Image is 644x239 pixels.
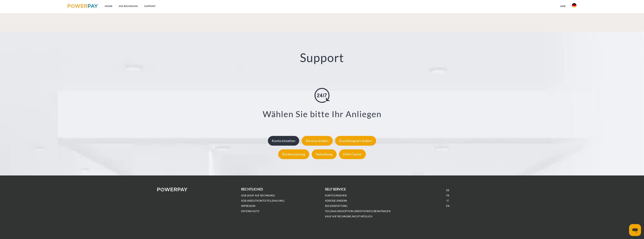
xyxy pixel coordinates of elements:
[446,204,449,208] a: EN
[325,199,347,202] a: Adresse ändern
[339,149,366,159] div: Hilfe-Center
[446,194,449,197] a: FR
[37,109,607,119] h3: Wählen Sie bitte Ihr Anliegen
[311,152,338,156] a: Teilzahlung
[241,210,259,213] a: DATENSCHUTZ
[302,136,333,146] div: Adresse ändern
[241,187,263,191] b: rechtliches
[278,149,309,159] div: Rückerstattung
[312,149,337,159] div: Teilzahlung
[157,188,187,191] img: logo-powerpay-white.svg
[557,3,569,10] a: agb
[629,224,641,236] iframe: Schaltfläche zum Öffnen des Messaging-Fensters
[338,152,367,156] a: Hilfe-Center
[277,152,310,156] a: Rückerstattung
[325,187,346,191] b: self service
[241,204,256,208] a: IMPRESSUM
[335,136,376,146] div: Zustellungsart ändern
[325,204,348,208] a: Rückerstattung
[102,3,116,10] a: Home
[241,199,284,202] a: AGB (Kreditkonto/Teilzahlung)
[325,210,391,213] a: Teilzahlungsoption (KREDITKONTO) beantragen
[268,136,299,146] div: Konto einsehen
[68,4,98,8] img: logo-powerpay.svg
[325,194,347,197] a: Konto einsehen
[141,3,159,10] a: SUPPORT
[301,139,334,143] a: Adresse ändern
[267,139,300,143] a: Konto einsehen
[572,3,576,8] img: de
[446,189,449,192] a: DE
[334,139,377,143] a: Zustellungsart ändern
[447,199,449,202] a: IT
[241,194,275,197] a: AGB (Kauf auf Rechnung)
[116,3,141,10] a: DIE RECHNUNG
[325,215,373,218] a: Kauf auf Rechnung nicht möglich
[32,50,612,65] h2: Support
[315,88,329,103] img: online-shopping.svg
